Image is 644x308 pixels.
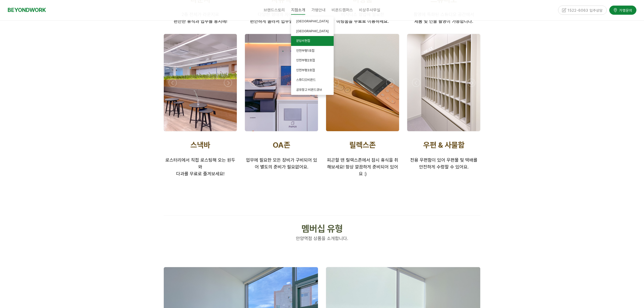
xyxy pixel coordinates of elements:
[618,8,632,13] span: 가맹문의
[291,85,334,95] a: 공유창고 비욘드큐브
[419,164,469,169] span: 안전하게 수령할 수 있어요.
[349,140,376,149] span: 릴렉스존
[311,8,326,12] span: 가맹안내
[356,4,383,16] a: 비상주사무실
[301,223,343,234] span: 멤버십 유형
[291,36,334,46] a: 분당서현점
[332,8,353,12] span: 비욘드캠퍼스
[8,5,46,15] a: BEYONDWORK
[296,88,322,92] span: 공유창고 비욘드큐브
[410,157,477,163] span: 전용 우편함이 있어 우편물 및 택배를
[308,4,329,16] a: 가맹안내
[296,58,315,62] span: 인천부평2호점
[296,49,314,53] span: 인천부평1호점
[296,68,315,72] span: 인천부평3호점
[327,157,398,176] span: 피곤할 땐 릴랙스존에서 잠시 휴식을 취해보세요! 항상 깔끔하게 준비되어 있어요 :)
[423,140,464,149] span: 우편 & 사물함
[176,171,224,176] span: 다과를 무료로 즐겨보세요!
[291,16,334,26] a: [GEOGRAPHIC_DATA]
[329,4,356,16] a: 비욘드캠퍼스
[261,4,288,16] a: 브랜드스토리
[609,6,636,14] a: 가맹문의
[296,29,329,33] span: [GEOGRAPHIC_DATA]
[291,56,334,65] a: 인천부평2호점
[291,46,334,56] a: 인천부평1호점
[296,39,310,43] span: 분당서현점
[190,140,210,149] span: 스낵바
[296,236,348,241] span: 안양역점 상품을 소개합니다.
[296,19,329,23] span: [GEOGRAPHIC_DATA]
[174,19,227,24] span: 편안한 휴식과 업무를 동시에!
[288,4,308,16] a: 지점소개
[291,26,334,36] a: [GEOGRAPHIC_DATA]
[296,78,316,82] span: 스튜디오비욘드
[336,19,389,24] span: 미팅룸을 무료로 이용하세요.
[414,19,473,24] span: 제품 및 인물 촬영이 가능합니다.
[359,8,380,12] span: 비상주사무실
[246,157,317,169] span: 업무에 필요한 모든 장비가 구비되어 있어 별도의 준비가 필요없어요.
[250,19,313,24] span: 편안하게 골라서 업무할 수 있어요.
[273,140,290,149] span: OA존
[165,157,235,169] span: 로스터리에서 직접 로스팅해 오는 원두와
[264,8,285,12] span: 브랜드스토리
[291,65,334,75] a: 인천부평3호점
[291,75,334,85] a: 스튜디오비욘드
[291,6,305,15] span: 지점소개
